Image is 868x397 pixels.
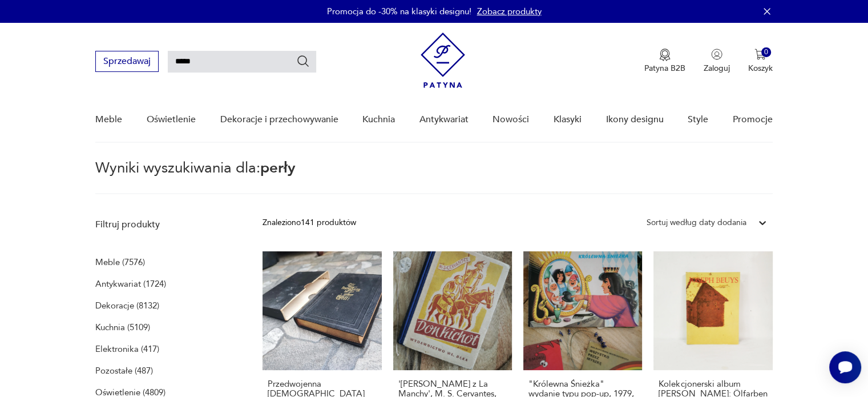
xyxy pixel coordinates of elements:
img: Patyna - sklep z meblami i dekoracjami vintage [421,33,465,88]
p: Patyna B2B [644,63,685,74]
iframe: Smartsupp widget button [829,351,861,383]
div: Znaleziono 141 produktów [263,216,356,229]
a: Ikony designu [605,98,663,142]
img: Ikona medalu [659,49,671,61]
div: 0 [761,47,771,57]
a: Elektronika (417) [95,341,159,357]
a: Dekoracje (8132) [95,298,159,314]
img: Ikona koszyka [754,49,766,60]
a: Kuchnia (5109) [95,319,150,335]
button: Szukaj [296,54,310,68]
a: Promocje [733,98,773,142]
img: Ikonka użytkownika [711,49,722,60]
a: Nowości [492,98,529,142]
button: 0Koszyk [748,49,773,74]
p: Wyniki wyszukiwania dla: [95,161,772,194]
a: Ikona medaluPatyna B2B [644,49,685,74]
button: Patyna B2B [644,49,685,74]
p: Zaloguj [704,63,730,74]
a: Oświetlenie [147,98,196,142]
a: Meble (7576) [95,254,145,270]
p: Filtruj produkty [95,218,235,231]
div: Sortuj według daty dodania [647,216,746,229]
button: Sprzedawaj [95,51,159,72]
a: Meble [95,98,122,142]
span: perły [260,158,296,178]
a: Kuchnia [362,98,395,142]
a: Antykwariat [419,98,469,142]
a: Style [688,98,708,142]
p: Koszyk [748,63,773,74]
a: Sprzedawaj [95,58,159,66]
a: Pozostałe (487) [95,363,153,379]
button: Zaloguj [704,49,730,74]
p: Promocja do -30% na klasyki designu! [327,6,471,17]
a: Zobacz produkty [477,6,542,17]
a: Klasyki [554,98,582,142]
a: Dekoracje i przechowywanie [220,98,338,142]
a: Antykwariat (1724) [95,276,166,292]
